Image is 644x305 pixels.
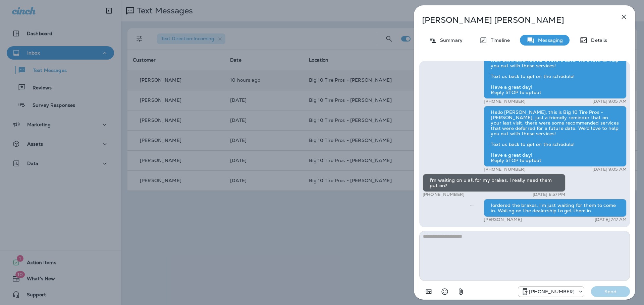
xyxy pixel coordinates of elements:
div: Iordered the brakes, i'm just waiting for them to come in. Waitng on the dealership to get them in [484,199,627,217]
span: Sent [470,202,474,208]
p: Details [588,37,607,43]
div: I'm waiting on u all for my brakes. I really need them put on? [423,174,566,192]
p: [DATE] 9:05 AM [592,167,627,172]
p: [PERSON_NAME] [PERSON_NAME] [422,15,605,25]
p: Timeline [487,37,510,43]
p: [DATE] 7:17 AM [595,217,627,222]
p: [PHONE_NUMBER] [484,167,526,172]
p: Messaging [535,37,563,43]
div: Hello [PERSON_NAME], this is Big 10 Tire Pros - [PERSON_NAME], just a friendly reminder that on y... [484,106,627,167]
div: Hello [PERSON_NAME], this is Big 10 Tire Pros - [PERSON_NAME], just a friendly reminder that on y... [484,38,627,99]
button: Select an emoji [438,285,451,298]
p: [PHONE_NUMBER] [423,192,465,197]
p: [DATE] 8:57 PM [533,192,566,197]
div: +1 (601) 808-4206 [518,288,584,296]
p: [PHONE_NUMBER] [484,99,526,104]
p: [DATE] 9:05 AM [592,99,627,104]
p: [PHONE_NUMBER] [529,289,575,294]
button: Add in a premade template [422,285,435,298]
p: [PERSON_NAME] [484,217,522,222]
p: Summary [437,37,463,43]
